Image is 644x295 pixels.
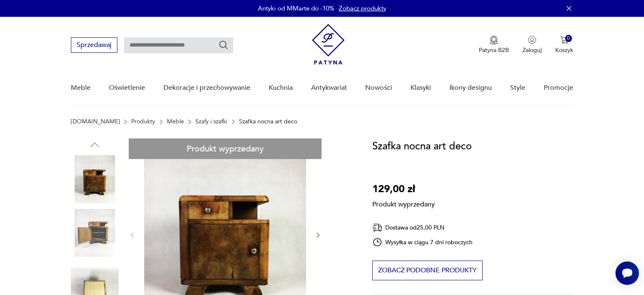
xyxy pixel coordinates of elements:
[449,72,492,104] a: Ikony designu
[615,261,639,285] iframe: Smartsupp widget button
[311,72,347,104] a: Antykwariat
[218,40,229,50] button: Szukaj
[258,4,335,13] p: Antyki od MMarte do -10%
[522,36,542,54] button: Zaloguj
[372,261,483,280] button: Zobacz podobne produkty
[365,72,392,104] a: Nowości
[490,36,498,45] img: Ikona medalu
[410,72,431,104] a: Klasyki
[164,72,250,104] a: Dekoracje i przechowywanie
[109,72,145,104] a: Oświetlenie
[372,181,435,197] p: 129,00 zł
[372,237,473,247] div: Wysyłka w ciągu 7 dni roboczych
[565,35,572,42] div: 0
[372,197,435,209] p: Produkt wyprzedany
[560,36,569,44] img: Ikona koszyka
[339,4,386,13] a: Zobacz produkty
[510,72,525,104] a: Style
[479,36,509,54] a: Ikona medaluPatyna B2B
[372,222,382,233] img: Ikona dostawy
[239,118,297,125] p: Szafka nocna art deco
[528,36,536,44] img: Ikonka użytkownika
[312,24,345,65] img: Patyna - sklep z meblami i dekoracjami vintage
[131,118,155,125] a: Produkty
[71,72,91,104] a: Meble
[269,72,293,104] a: Kuchnia
[372,138,472,154] h1: Szafka nocna art deco
[167,118,184,125] a: Meble
[522,46,542,54] p: Zaloguj
[71,43,117,49] a: Sprzedawaj
[555,36,573,54] button: 0Koszyk
[555,46,573,54] p: Koszyk
[71,37,117,53] button: Sprzedawaj
[372,222,473,233] div: Dostawa od 25,00 PLN
[71,118,120,125] a: [DOMAIN_NAME]
[195,118,227,125] a: Szafy i szafki
[544,72,573,104] a: Promocje
[479,46,509,54] p: Patyna B2B
[479,36,509,54] button: Patyna B2B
